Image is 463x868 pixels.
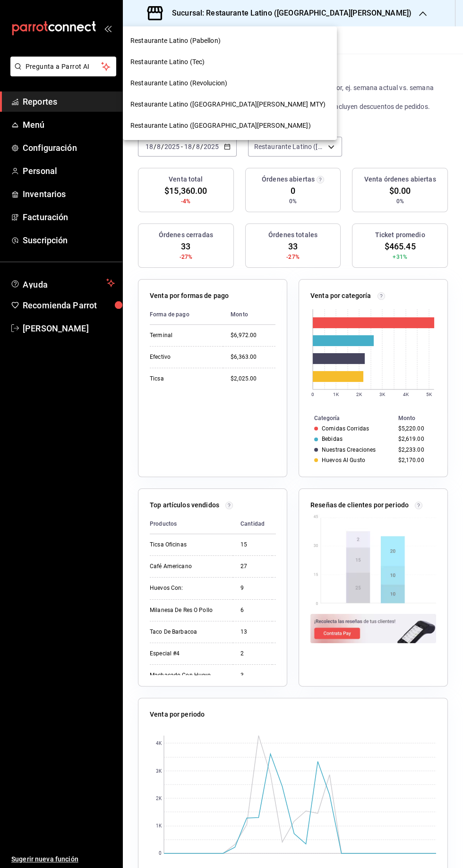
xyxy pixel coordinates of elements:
[130,57,205,67] span: Restaurante Latino (Tec)
[123,51,337,73] div: Restaurante Latino (Tec)
[130,121,311,131] span: Restaurante Latino ([GEOGRAPHIC_DATA][PERSON_NAME])
[130,78,227,88] span: Restaurante Latino (Revolucion)
[130,36,221,46] span: Restaurante Latino (Pabellon)
[123,30,337,51] div: Restaurante Latino (Pabellon)
[123,115,337,136] div: Restaurante Latino ([GEOGRAPHIC_DATA][PERSON_NAME])
[130,99,326,109] span: Restaurante Latino ([GEOGRAPHIC_DATA][PERSON_NAME] MTY)
[123,94,337,115] div: Restaurante Latino ([GEOGRAPHIC_DATA][PERSON_NAME] MTY)
[123,73,337,94] div: Restaurante Latino (Revolucion)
